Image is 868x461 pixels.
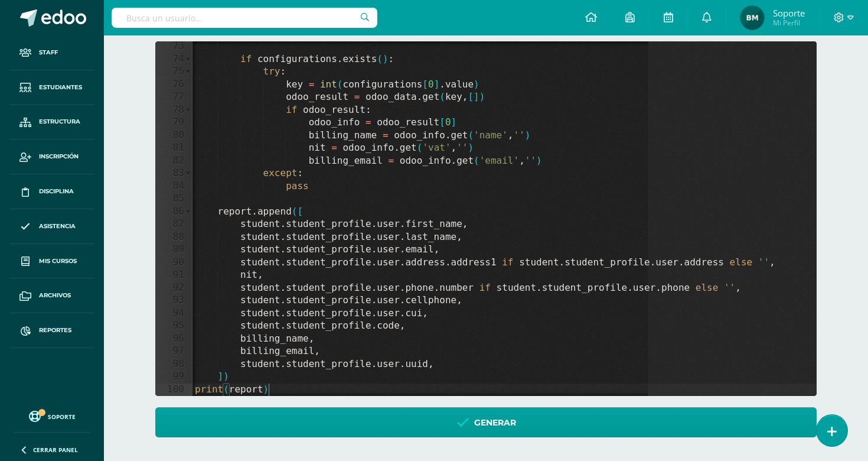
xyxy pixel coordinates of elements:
[112,8,377,28] input: Busca un usuario...
[155,231,192,244] div: 88
[9,35,94,70] a: Staff
[155,294,192,307] div: 93
[155,40,192,53] div: 73
[39,83,82,92] span: Estudiantes
[155,180,192,193] div: 84
[155,66,192,79] div: 75
[39,257,77,266] span: Mis cursos
[39,291,71,300] span: Archivos
[155,193,192,206] div: 85
[155,282,192,295] div: 92
[39,48,58,57] span: Staff
[474,408,516,437] span: Generar
[155,269,192,282] div: 91
[9,278,94,313] a: Archivos
[155,116,192,129] div: 79
[48,413,76,421] span: Soporte
[9,139,94,174] a: Inscripción
[14,408,90,424] a: Soporte
[9,70,94,105] a: Estudiantes
[39,152,79,161] span: Inscripción
[155,307,192,320] div: 94
[155,129,192,142] div: 80
[9,174,94,209] a: Disciplina
[33,446,78,454] span: Cerrar panel
[773,7,805,19] span: Soporte
[155,257,192,270] div: 90
[155,142,192,155] div: 81
[155,333,192,346] div: 96
[155,155,192,168] div: 82
[155,206,192,219] div: 86
[155,345,192,358] div: 97
[740,6,764,30] img: 124947c2b8f52875b6fcaf013d3349fe.png
[9,105,94,140] a: Estructura
[9,209,94,244] a: Asistencia
[155,104,192,117] div: 78
[9,313,94,348] a: Reportes
[39,187,74,196] span: Disciplina
[155,244,192,257] div: 89
[155,167,192,180] div: 83
[155,91,192,104] div: 77
[39,326,71,335] span: Reportes
[155,53,192,66] div: 74
[9,244,94,279] a: Mis cursos
[39,117,80,126] span: Estructura
[39,222,76,231] span: Asistencia
[155,218,192,231] div: 87
[155,384,192,397] div: 100
[155,320,192,333] div: 95
[155,79,192,92] div: 76
[155,358,192,371] div: 98
[773,18,805,28] span: Mi Perfil
[155,371,192,384] div: 99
